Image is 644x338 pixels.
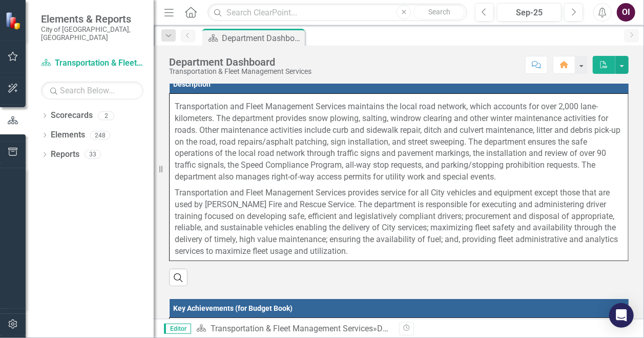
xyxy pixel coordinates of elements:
[501,7,558,19] div: Sep-25
[497,3,562,22] button: Sep-25
[41,57,143,69] a: Transportation & Fleet Management Services
[175,185,623,257] p: Transportation and Fleet Management Services provides service for all City vehicles and equipment...
[170,318,629,337] td: Double-Click to Edit
[51,110,93,122] a: Scorecards
[5,12,23,30] img: ClearPoint Strategy
[90,131,110,140] div: 248
[413,5,465,19] button: Search
[175,99,623,185] p: Transportation and Fleet Management Services maintains the local road network, which accounts for...
[41,25,143,42] small: City of [GEOGRAPHIC_DATA], [GEOGRAPHIC_DATA]
[85,150,101,159] div: 33
[170,94,629,261] td: Double-Click to Edit
[169,56,311,68] div: Department Dashboard
[169,68,311,75] div: Transportation & Fleet Management Services
[51,149,79,161] a: Reports
[609,303,634,328] div: Open Intercom Messenger
[41,82,143,100] input: Search Below...
[196,323,391,335] div: »
[377,324,462,333] div: Department Dashboard
[428,8,450,16] span: Search
[164,324,191,334] span: Editor
[207,4,467,22] input: Search ClearPoint...
[51,129,85,141] a: Elements
[222,32,302,45] div: Department Dashboard
[41,13,143,25] span: Elements & Reports
[98,111,114,120] div: 2
[211,324,373,333] a: Transportation & Fleet Management Services
[617,3,635,22] button: OI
